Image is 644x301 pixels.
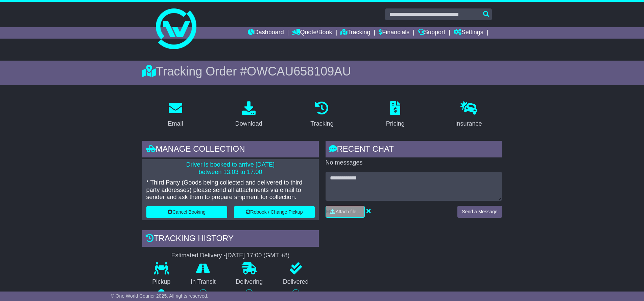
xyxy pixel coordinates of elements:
[168,119,183,128] div: Email
[326,141,502,159] div: RECENT CHAT
[326,159,502,167] p: No messages
[163,99,187,131] a: Email
[386,119,405,128] div: Pricing
[235,119,262,128] div: Download
[455,119,482,128] div: Insurance
[340,27,370,39] a: Tracking
[247,64,351,78] span: OWCAU658109AU
[146,161,315,176] p: Driver is booked to arrive [DATE] between 13:03 to 17:00
[454,27,483,39] a: Settings
[451,99,486,131] a: Insurance
[142,141,319,159] div: Manage collection
[234,206,315,218] button: Rebook / Change Pickup
[111,293,209,299] span: © One World Courier 2025. All rights reserved.
[146,179,315,201] p: * Third Party (Goods being collected and delivered to third party addresses) please send all atta...
[310,119,333,128] div: Tracking
[142,64,502,79] div: Tracking Order #
[226,252,290,259] div: [DATE] 17:00 (GMT +8)
[273,278,319,286] p: Delivered
[382,99,409,131] a: Pricing
[142,230,319,249] div: Tracking history
[146,206,227,218] button: Cancel Booking
[379,27,409,39] a: Financials
[418,27,445,39] a: Support
[226,278,273,286] p: Delivering
[231,99,267,131] a: Download
[292,27,332,39] a: Quote/Book
[306,99,338,131] a: Tracking
[181,278,226,286] p: In Transit
[248,27,284,39] a: Dashboard
[142,278,181,286] p: Pickup
[142,252,319,259] div: Estimated Delivery -
[457,206,502,218] button: Send a Message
